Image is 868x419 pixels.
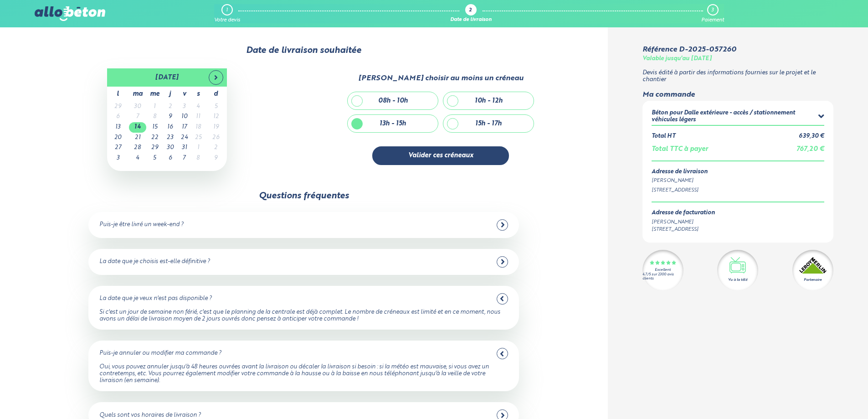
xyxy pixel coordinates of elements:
td: 20 [107,133,129,143]
div: Adresse de livraison [652,169,824,176]
div: Date de livraison souhaitée [35,46,573,56]
div: 2 [469,8,472,14]
div: Béton pour Dalle extérieure - accès / stationnement véhicules légers [652,110,819,123]
td: 30 [129,102,146,112]
div: 639,30 € [799,133,824,140]
th: v [177,87,191,102]
div: Référence D-2025-057260 [642,46,736,54]
th: s [191,87,205,102]
td: 29 [146,143,163,153]
div: Adresse de facturation [652,210,715,217]
td: 25 [191,133,205,143]
div: Vu à la télé [728,277,747,283]
td: 1 [191,143,205,153]
th: ma [129,87,146,102]
a: 1 Votre devis [214,4,240,23]
p: Devis édité à partir des informations fournies sur le projet et le chantier [642,70,833,83]
td: 7 [129,112,146,122]
td: 11 [191,112,205,122]
td: 5 [205,102,227,112]
td: 9 [163,112,177,122]
td: 3 [177,102,191,112]
td: 4 [191,102,205,112]
div: Puis-je être livré un week-end ? [99,222,184,228]
div: Paiement [701,17,724,23]
td: 3 [107,153,129,164]
td: 21 [129,133,146,143]
td: 4 [129,153,146,164]
div: 3 [711,7,714,13]
td: 31 [177,143,191,153]
td: 30 [163,143,177,153]
th: [DATE] [129,68,205,87]
td: 10 [177,112,191,122]
td: 7 [177,153,191,164]
div: [PERSON_NAME] choisir au moins un créneau [358,74,524,83]
td: 15 [146,122,163,133]
td: 23 [163,133,177,143]
div: Valable jusqu'au [DATE] [642,56,712,62]
div: Ma commande [642,91,833,99]
div: La date que je veux n'est pas disponible ? [99,295,212,302]
div: Date de livraison [450,17,492,23]
td: 12 [205,112,227,122]
td: 8 [146,112,163,122]
td: 22 [146,133,163,143]
div: Total HT [652,133,675,140]
a: 2 Date de livraison [450,4,492,23]
td: 6 [107,112,129,122]
td: 1 [146,102,163,112]
th: me [146,87,163,102]
div: Partenaire [804,277,822,283]
summary: Béton pour Dalle extérieure - accès / stationnement véhicules légers [652,110,824,125]
div: Questions fréquentes [259,191,349,201]
div: 10h - 12h [475,97,503,105]
td: 24 [177,133,191,143]
td: 13 [107,122,129,133]
div: Votre devis [214,17,240,23]
div: 4.7/5 sur 2300 avis clients [642,273,683,281]
div: Total TTC à payer [652,145,708,153]
td: 14 [129,122,146,133]
td: 6 [163,153,177,164]
div: [STREET_ADDRESS] [652,226,715,233]
span: 767,20 € [796,146,824,152]
div: La date que je choisis est-elle définitive ? [99,259,210,265]
iframe: Help widget launcher [787,383,858,409]
th: d [205,87,227,102]
td: 9 [205,153,227,164]
div: [STREET_ADDRESS] [652,186,824,194]
td: 26 [205,133,227,143]
div: Oui, vous pouvez annuler jusqu'à 48 heures ouvrées avant la livraison ou décaler la livraison si ... [99,364,508,384]
td: 8 [191,153,205,164]
div: Si c'est un jour de semaine non férié, c'est que le planning de la centrale est déjà complet. Le ... [99,309,508,322]
td: 28 [129,143,146,153]
td: 17 [177,122,191,133]
td: 5 [146,153,163,164]
td: 18 [191,122,205,133]
td: 2 [163,102,177,112]
img: allobéton [35,6,105,21]
td: 2 [205,143,227,153]
th: l [107,87,129,102]
td: 16 [163,122,177,133]
div: 08h - 10h [378,97,408,105]
td: 29 [107,102,129,112]
button: Valider ces créneaux [372,146,509,165]
div: 13h - 15h [380,120,406,128]
div: 1 [226,7,228,13]
div: Puis-je annuler ou modifier ma commande ? [99,350,221,357]
div: [PERSON_NAME] [652,177,824,185]
div: Quels sont vos horaires de livraison ? [99,412,201,419]
div: 15h - 17h [475,120,502,128]
td: 27 [107,143,129,153]
a: 3 Paiement [701,4,724,23]
div: Excellent [655,268,671,272]
td: 19 [205,122,227,133]
div: [PERSON_NAME] [652,218,715,226]
th: j [163,87,177,102]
